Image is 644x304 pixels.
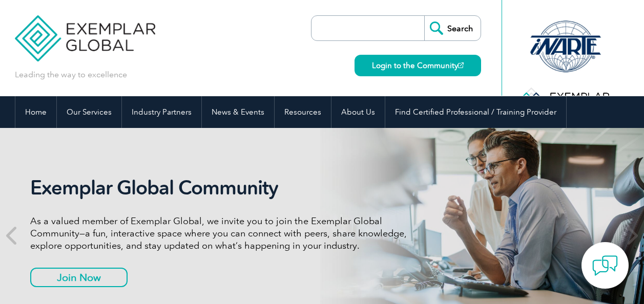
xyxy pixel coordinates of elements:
[458,62,464,68] img: open_square.png
[202,96,274,128] a: News & Events
[424,16,481,40] input: Search
[30,268,128,287] a: Join Now
[385,96,566,128] a: Find Certified Professional / Training Provider
[331,96,385,128] a: About Us
[275,96,331,128] a: Resources
[57,96,121,128] a: Our Services
[30,176,414,200] h2: Exemplar Global Community
[15,96,56,128] a: Home
[15,69,127,80] p: Leading the way to excellence
[122,96,201,128] a: Industry Partners
[355,55,481,76] a: Login to the Community
[30,215,414,252] p: As a valued member of Exemplar Global, we invite you to join the Exemplar Global Community—a fun,...
[592,253,618,278] img: contact-chat.png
